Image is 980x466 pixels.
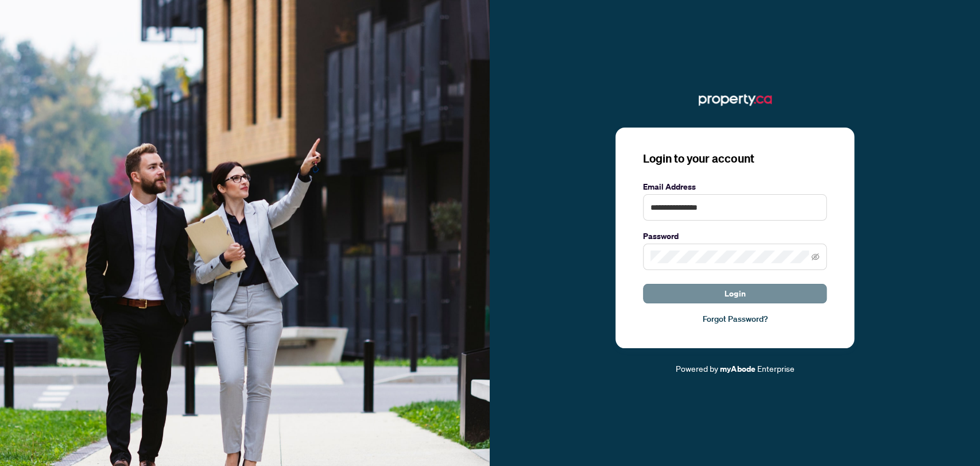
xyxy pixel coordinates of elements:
[720,363,755,375] a: myAbode
[725,284,745,303] span: Login
[757,363,794,373] span: Enterprise
[643,313,827,325] a: Forgot Password?
[676,363,718,373] span: Powered by
[643,151,827,167] h3: Login to your account
[643,230,827,242] label: Password
[643,284,827,303] button: Login
[811,253,819,261] span: eye-invisible
[699,91,772,109] img: ma-logo
[643,180,827,193] label: Email Address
